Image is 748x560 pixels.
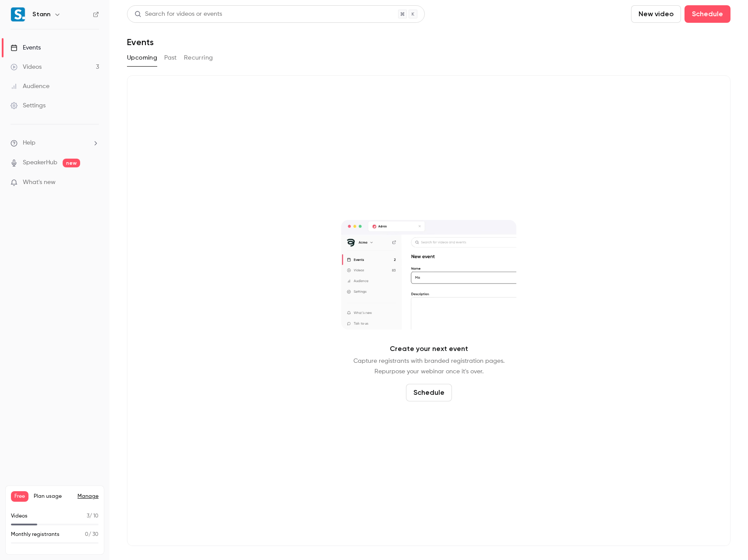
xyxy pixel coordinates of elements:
p: Capture registrants with branded registration pages. Repurpose your webinar once it's over. [353,356,505,377]
span: 0 [85,532,88,537]
span: Free [11,491,28,502]
button: Schedule [684,5,730,23]
button: New video [631,5,681,23]
span: 3 [87,514,89,519]
p: / 10 [87,512,99,520]
img: Stann [11,7,25,21]
button: Recurring [184,51,213,65]
p: Monthly registrants [11,531,60,539]
div: Audience [11,82,49,91]
h6: Stann [32,10,50,19]
a: SpeakerHub [23,158,57,167]
span: Help [23,138,35,148]
a: Manage [78,493,99,500]
p: Create your next event [390,344,468,354]
iframe: Noticeable Trigger [88,179,99,187]
button: Schedule [406,384,452,401]
div: Search for videos or events [134,10,222,19]
div: Settings [11,101,46,110]
button: Upcoming [127,51,157,65]
div: Videos [11,63,42,71]
span: Plan usage [34,493,72,500]
div: Events [11,43,41,52]
span: new [63,159,80,167]
p: Videos [11,512,28,520]
span: What's new [23,178,56,187]
li: help-dropdown-opener [11,138,99,148]
p: / 30 [85,531,99,539]
button: Past [164,51,177,65]
h1: Events [127,37,154,47]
